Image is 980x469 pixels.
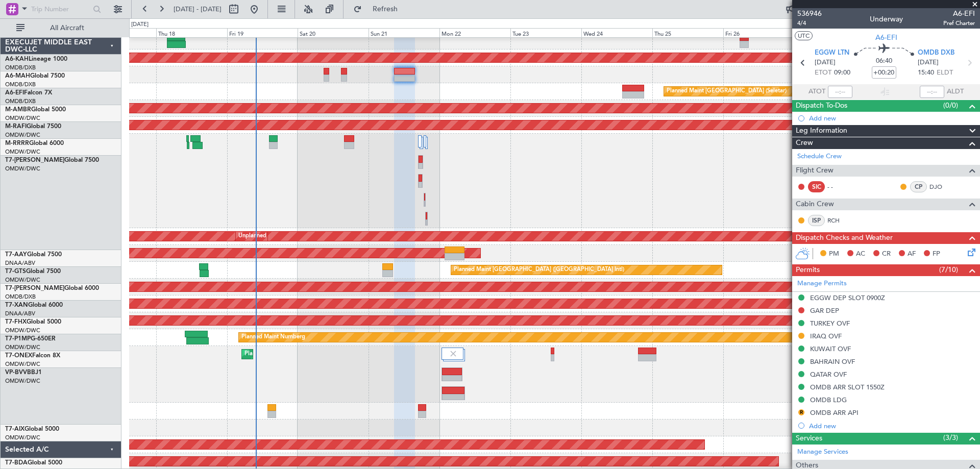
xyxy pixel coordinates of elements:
div: Fri 19 [227,28,298,37]
span: CR [882,249,891,259]
a: T7-FHXGlobal 5000 [5,319,61,325]
span: 15:40 [918,68,934,78]
span: Dispatch To-Dos [796,100,847,112]
span: T7-BDA [5,460,28,466]
a: T7-[PERSON_NAME]Global 7500 [5,157,99,163]
span: T7-GTS [5,268,26,275]
div: EGGW DEP SLOT 0900Z [810,293,885,302]
div: Planned Maint Nurnberg [241,330,305,345]
span: ATOT [808,87,825,97]
a: A6-EFIFalcon 7X [5,90,52,96]
span: A6-EFI [943,8,975,19]
div: Thu 18 [156,28,227,37]
a: A6-MAHGlobal 7500 [5,73,65,79]
a: M-RAFIGlobal 7500 [5,124,61,130]
span: [DATE] [815,58,836,68]
a: OMDB/DXB [5,97,36,105]
span: Cabin Crew [796,199,834,210]
div: Underway [870,14,903,24]
div: Fri 26 [723,28,794,37]
span: (0/0) [943,100,958,111]
div: Wed 24 [581,28,652,37]
button: Refresh [349,1,410,17]
a: M-RRRRGlobal 6000 [5,140,64,146]
input: --:-- [828,86,852,98]
span: Services [796,433,822,445]
span: AF [908,249,916,259]
a: OMDW/DWC [5,114,40,122]
span: T7-FHX [5,319,27,325]
a: T7-[PERSON_NAME]Global 6000 [5,285,99,291]
span: All Aircraft [27,24,108,32]
div: Tue 23 [510,28,581,37]
span: ELDT [937,68,953,78]
div: KUWAIT OVF [810,344,851,353]
span: T7-[PERSON_NAME] [5,285,64,291]
a: VP-BVVBBJ1 [5,369,42,376]
div: Unplanned Maint [GEOGRAPHIC_DATA] (Al Maktoum Intl) [238,229,389,244]
div: Add new [809,422,975,430]
a: DNAA/ABV [5,259,35,267]
span: Leg Information [796,125,847,137]
div: OMDB ARR API [810,408,859,417]
a: OMDW/DWC [5,276,40,284]
a: OMDW/DWC [5,343,40,351]
span: AC [856,249,865,259]
a: T7-ONEXFalcon 8X [5,353,60,359]
span: ALDT [947,87,964,97]
div: Sat 20 [298,28,369,37]
a: Manage Services [797,447,848,457]
a: Manage Permits [797,279,847,289]
a: RCH [827,216,850,225]
span: PM [829,249,839,259]
span: A6-EFI [5,90,24,96]
a: OMDB/DXB [5,64,36,71]
a: A6-KAHLineage 1000 [5,56,67,62]
a: OMDW/DWC [5,327,40,334]
div: OMDB ARR SLOT 1550Z [810,383,885,391]
a: DJO [929,182,952,191]
a: OMDW/DWC [5,434,40,441]
div: TURKEY OVF [810,319,850,328]
div: SIC [808,181,825,192]
span: Pref Charter [943,19,975,28]
div: QATAR OVF [810,370,847,379]
div: - - [827,182,850,191]
div: OMDB LDG [810,396,847,404]
a: OMDW/DWC [5,360,40,368]
span: T7-AIX [5,426,24,432]
input: Trip Number [31,2,90,17]
div: [DATE] [131,20,149,29]
span: T7-P1MP [5,336,31,342]
a: T7-AIXGlobal 5000 [5,426,59,432]
span: A6-MAH [5,73,30,79]
a: T7-BDAGlobal 5000 [5,460,62,466]
span: M-RAFI [5,124,27,130]
button: UTC [795,31,813,40]
span: (7/10) [939,264,958,275]
a: OMDW/DWC [5,377,40,385]
a: M-AMBRGlobal 5000 [5,107,66,113]
span: Refresh [364,6,407,13]
div: CP [910,181,927,192]
span: 536946 [797,8,822,19]
span: T7-XAN [5,302,28,308]
a: Schedule Crew [797,152,842,162]
div: Add new [809,114,975,122]
div: Sun 21 [369,28,439,37]
span: (3/3) [943,432,958,443]
button: All Aircraft [11,20,111,36]
div: Planned Maint Dubai (Al Maktoum Intl) [244,347,345,362]
span: VP-BVV [5,369,27,376]
span: ETOT [815,68,831,78]
a: OMDB/DXB [5,293,36,301]
span: [DATE] [918,58,939,68]
span: M-AMBR [5,107,31,113]
div: Planned Maint [GEOGRAPHIC_DATA] ([GEOGRAPHIC_DATA] Intl) [454,262,624,278]
span: OMDB DXB [918,48,954,58]
div: ISP [808,215,825,226]
span: T7-AAY [5,252,27,258]
a: OMDW/DWC [5,148,40,156]
span: Dispatch Checks and Weather [796,232,893,244]
span: M-RRRR [5,140,29,146]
